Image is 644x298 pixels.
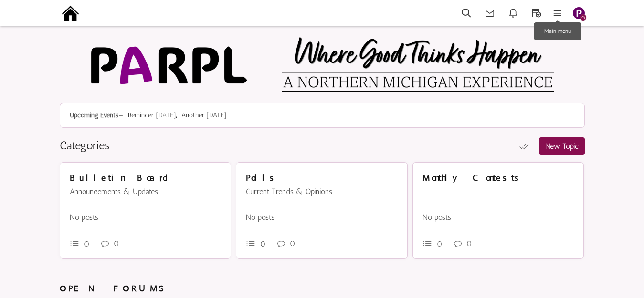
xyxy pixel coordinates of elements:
span: 0 [466,239,472,248]
img: output-onlinepngtools%20-%202025-09-15T191211.976.png [60,2,81,24]
span: 0 [290,239,295,248]
span: 0 [437,239,442,248]
a: Categories [60,138,109,152]
span: [DATE] [206,111,227,119]
span: 0 [84,239,89,248]
a: Monthly Contests [422,173,523,183]
a: Another [181,111,204,119]
img: Slide1.png [573,7,585,19]
a: Polls [246,173,278,183]
span: [DATE] [156,111,179,119]
span: 0 [260,239,265,248]
div: — [60,103,585,128]
a: Reminder [128,111,154,119]
a: Bulletin Board [70,173,168,183]
span: New Topic [545,142,579,151]
a: New Topic [539,137,585,155]
span: Upcoming Events [70,111,118,119]
span: 0 [114,239,119,248]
